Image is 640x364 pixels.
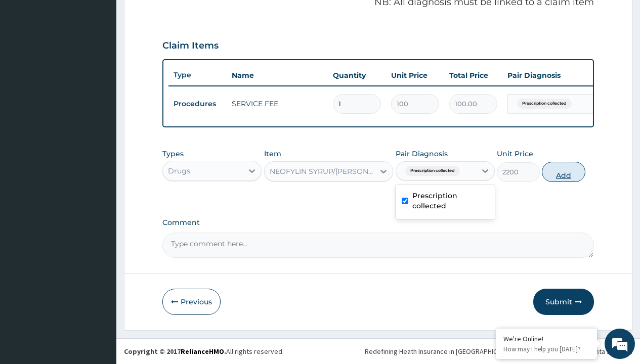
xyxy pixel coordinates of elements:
[19,51,41,76] img: d_794563401_company_1708531726252_794563401
[227,65,328,85] th: Name
[181,347,224,356] a: RelianceHMO
[162,150,184,158] label: Types
[503,345,589,353] p: How may I help you today?
[124,347,226,356] strong: Copyright © 2017 .
[168,166,190,176] div: Drugs
[533,289,594,315] button: Submit
[270,166,376,176] div: NEOFYLIN SYRUP/[PERSON_NAME]
[166,5,190,29] div: Minimize live chat window
[116,338,640,364] footer: All rights reserved.
[59,114,140,216] span: We're online!
[503,334,589,343] div: We're Online!
[162,289,221,315] button: Previous
[405,166,460,176] span: Prescription collected
[502,65,614,85] th: Pair Diagnosis
[412,191,489,211] label: Prescription collected
[264,149,281,159] label: Item
[497,149,533,159] label: Unit Price
[168,95,227,113] td: Procedures
[5,250,193,286] textarea: Type your message and hit 'Enter'
[444,65,502,85] th: Total Price
[168,66,227,84] th: Type
[162,218,594,227] label: Comment
[396,149,448,159] label: Pair Diagnosis
[365,346,632,356] div: Redefining Heath Insurance in [GEOGRAPHIC_DATA] using Telemedicine and Data Science!
[386,65,444,85] th: Unit Price
[53,57,170,70] div: Chat with us now
[162,40,219,52] h3: Claim Items
[227,94,328,114] td: SERVICE FEE
[517,99,572,109] span: Prescription collected
[542,162,585,182] button: Add
[328,65,386,85] th: Quantity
